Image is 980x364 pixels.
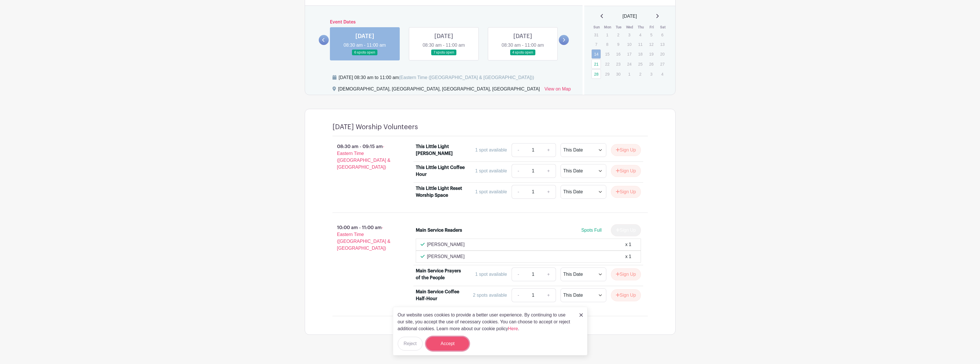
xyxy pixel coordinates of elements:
div: [DATE] 08:30 am to 11:00 am [339,74,534,81]
span: (Eastern Time ([GEOGRAPHIC_DATA] & [GEOGRAPHIC_DATA])) [399,75,534,80]
div: 1 spot available [475,271,507,278]
a: - [512,143,525,157]
th: Tue [613,24,624,30]
p: 29 [603,70,612,78]
p: 27 [658,60,667,68]
p: 17 [625,50,634,58]
h4: [DATE] Worship Volunteers [332,123,418,131]
p: 1 [603,30,612,39]
a: - [512,164,525,178]
p: 8 [603,40,612,49]
span: - Eastern Time ([GEOGRAPHIC_DATA] & [GEOGRAPHIC_DATA]) [337,225,391,251]
th: Sat [657,24,668,30]
div: 1 spot available [475,188,507,195]
p: 18 [635,50,645,58]
p: [PERSON_NAME] [427,241,465,248]
div: Main Service Readers [416,227,462,234]
p: 20 [658,50,667,58]
p: 24 [625,60,634,68]
p: Our website uses cookies to provide a better user experience. By continuing to use our site, you ... [398,312,573,332]
p: 10 [625,40,634,49]
button: Sign Up [611,289,641,301]
p: 5 [647,30,656,39]
div: This Little Light Reset Worship Space [416,185,465,199]
a: 28 [591,69,601,79]
span: Spots Full [581,228,601,233]
div: x 1 [625,253,631,260]
a: 21 [591,59,601,69]
div: Main Service Prayers of the People [416,267,465,281]
p: 30 [613,70,623,78]
div: 1 spot available [475,147,507,154]
p: 26 [647,60,656,68]
p: 2 [635,70,645,78]
p: 3 [625,30,634,39]
button: Accept [426,337,469,351]
p: 16 [613,50,623,58]
a: + [541,267,556,281]
div: This Little Light Coffee Hour [416,164,465,178]
th: Thu [635,24,646,30]
th: Sun [591,24,602,30]
p: 6 [658,30,667,39]
a: View on Map [545,86,571,95]
p: 15 [603,50,612,58]
div: 1 spot available [475,168,507,174]
a: + [541,143,556,157]
button: Sign Up [611,165,641,177]
a: + [541,164,556,178]
p: 2 [613,30,623,39]
p: 19 [647,50,656,58]
p: 7 [591,40,601,49]
th: Mon [602,24,613,30]
p: 08:30 am - 09:15 am [323,141,407,173]
p: 31 [591,30,601,39]
p: 4 [635,30,645,39]
h6: Event Dates [329,19,559,25]
div: This Little Light [PERSON_NAME] [416,143,465,157]
p: 3 [647,70,656,78]
a: + [541,288,556,302]
button: Sign Up [611,268,641,280]
p: 25 [635,60,645,68]
p: 1 [625,70,634,78]
th: Fri [646,24,658,30]
p: 23 [613,60,623,68]
p: 9 [613,40,623,49]
span: [DATE] [623,13,637,20]
span: - Eastern Time ([GEOGRAPHIC_DATA] & [GEOGRAPHIC_DATA]) [337,144,391,170]
p: 12 [647,40,656,49]
button: Sign Up [611,144,641,156]
div: [DEMOGRAPHIC_DATA], [GEOGRAPHIC_DATA], [GEOGRAPHIC_DATA], [GEOGRAPHIC_DATA] [338,86,540,95]
a: - [512,185,525,199]
a: - [512,288,525,302]
a: + [541,185,556,199]
div: x 1 [625,241,631,248]
p: [PERSON_NAME] [427,253,465,260]
a: - [512,267,525,281]
img: close_button-5f87c8562297e5c2d7936805f587ecaba9071eb48480494691a3f1689db116b3.svg [579,313,583,317]
a: 14 [591,49,601,59]
a: Here [508,326,518,331]
p: 4 [658,70,667,78]
p: 22 [603,60,612,68]
th: Wed [624,24,635,30]
p: 13 [658,40,667,49]
button: Reject [398,337,423,351]
div: 2 spots available [473,292,507,299]
p: 11 [635,40,645,49]
div: Main Service Coffee Half-Hour [416,288,465,302]
p: 10:00 am - 11:00 am [323,222,407,254]
button: Sign Up [611,186,641,198]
